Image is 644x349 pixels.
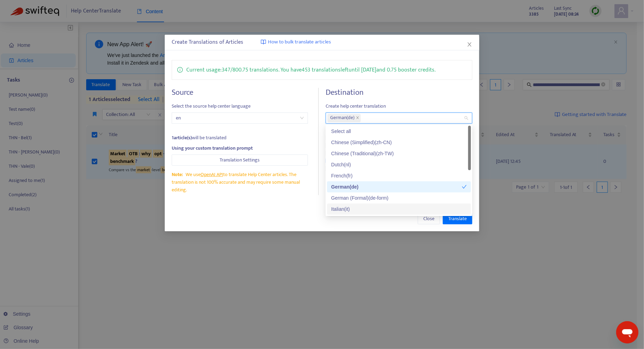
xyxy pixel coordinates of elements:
strong: 1 article(s) [172,134,192,142]
span: Create help center translation [326,102,472,110]
span: Select the source help center language [172,102,308,110]
div: Chinese (Traditional) ( zh-TW ) [331,150,467,157]
iframe: Button to launch messaging window [616,321,638,343]
div: will be translated [172,134,308,142]
div: French ( fr ) [331,172,467,180]
span: Translation Settings [220,156,260,164]
div: German ( de ) [331,183,462,191]
div: Create Translations of Articles [172,38,472,47]
div: Select all [331,127,467,135]
span: close [356,116,359,120]
div: Select all [327,126,471,137]
span: close [467,42,472,47]
span: German ( de ) [330,114,354,122]
span: Close [423,215,434,223]
span: check [462,184,467,189]
div: Using your custom translation prompt [172,144,308,152]
button: Close [466,41,473,48]
p: Current usage: 347 / 800.75 translations . You have 453 translations left until [DATE] and 0.75 b... [186,66,435,74]
div: We use to translate Help Center articles. The translation is not 100% accurate and may require so... [172,171,308,194]
a: How to bulk translate articles [261,38,331,46]
span: en [176,113,304,123]
span: Translate [448,215,467,223]
button: Translation Settings [172,155,308,166]
div: German (Formal) ( de-form ) [331,194,467,202]
span: How to bulk translate articles [268,38,331,46]
a: OpenAI API [201,171,223,178]
img: image-link [261,39,266,45]
div: Dutch ( nl ) [331,161,467,168]
button: Close [418,213,440,224]
h4: Source [172,88,308,97]
div: Italian ( it ) [331,205,467,213]
span: info-circle [177,66,183,73]
div: Chinese (Simplified) ( zh-CN ) [331,139,467,146]
button: Translate [443,213,472,224]
h4: Destination [326,88,472,97]
span: Note: [172,171,183,178]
